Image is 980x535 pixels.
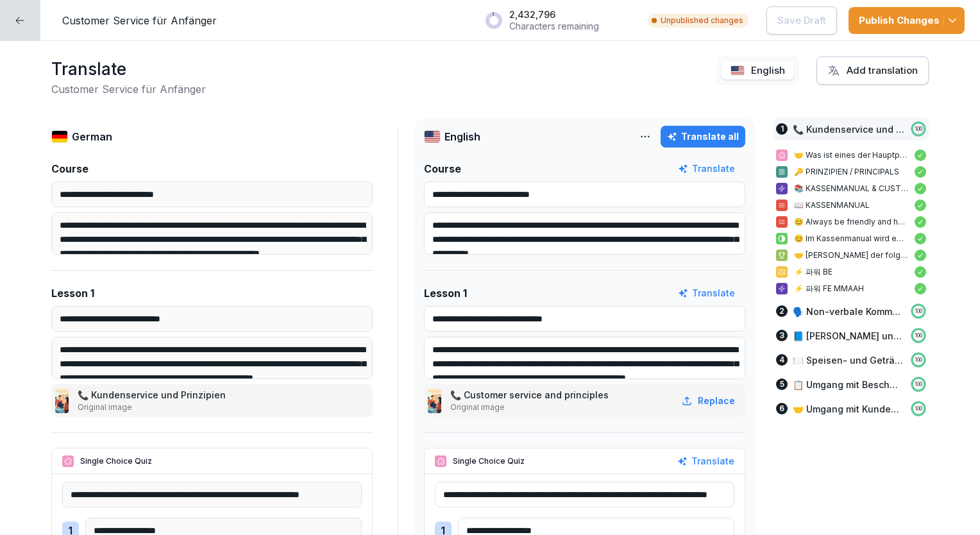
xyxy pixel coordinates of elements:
p: Single Choice Quiz [453,455,525,467]
button: Translate [678,162,735,176]
p: Lesson 1 [424,285,467,301]
p: Save Draft [777,13,826,28]
img: m4r82gwgcs585exh77cd6vf0.png [428,389,441,413]
p: Replace [698,394,735,407]
button: 2,432,796Characters remaining [478,4,636,37]
p: 🗣️ Non-verbale Kommunikation [793,305,904,318]
p: Original image [78,402,228,413]
div: 3 [776,330,788,341]
img: m4r82gwgcs585exh77cd6vf0.png [55,389,69,413]
button: Translate all [661,126,745,148]
button: Save Draft [766,6,837,35]
p: 100 [915,356,922,364]
p: 🤝 Was ist eines der Hauptprinzipien im Kundenservice laut der Lektion? [794,149,908,161]
p: 📚 KASSENMANUAL & CUSTOMER SERVICE MANUAL [794,183,908,194]
img: us.svg [731,65,745,76]
p: Single Choice Quiz [80,455,152,467]
p: 📖 KASSENMANUAL [794,200,908,211]
p: 🔑 PRINZIPIEN / PRINCIPALS [794,166,908,178]
div: 4 [776,354,788,366]
p: 📞 Kundenservice und Prinzipien [78,388,228,402]
p: 🤝 [PERSON_NAME] der folgenden Aussagen gehören zu den Prinzipien des Kundenservice? [794,250,908,261]
p: 100 [915,332,922,339]
img: us.svg [424,130,441,143]
button: Publish Changes [849,7,965,34]
div: 1 [776,123,788,135]
p: Characters remaining [509,21,599,32]
p: 📘 [PERSON_NAME] und Kundenservice-Anleitung [793,329,904,343]
p: English [751,64,785,78]
p: Customer Service für Anfänger [62,13,217,28]
p: Original image [450,402,611,413]
div: 2 [776,305,788,317]
p: 100 [915,307,922,315]
p: 😊 Always be friendly and helpful to customers [794,216,908,228]
button: Add translation [816,56,929,85]
p: Lesson 1 [51,285,94,301]
button: Translate [677,454,734,468]
h1: Translate [51,56,206,81]
p: 📞 Customer service and principles [450,388,611,402]
div: Translate all [667,130,739,144]
div: 5 [776,378,788,390]
div: Publish Changes [859,13,954,28]
p: German [72,129,112,144]
p: Course [424,161,461,176]
p: English [444,129,480,144]
button: Translate [678,286,735,300]
p: 2,432,796 [509,9,599,21]
p: 100 [915,380,922,388]
p: Course [51,161,89,176]
p: 100 [915,125,922,133]
p: 100 [915,405,922,412]
img: de.svg [51,130,68,143]
p: Unpublished changes [661,15,743,26]
div: 6 [776,403,788,414]
p: 🤝 Umgang mit Kunden mit besonderen Bedürfnissen [793,402,904,416]
h2: Customer Service für Anfänger [51,81,206,97]
p: ⚡️ 파워 FE MMAAH [794,283,908,294]
p: 😊 Im Kassenmanual wird empfohlen, [PERSON_NAME] immer freundlich und hilfsbereit zu behandeln. [794,233,908,244]
div: Add translation [827,64,918,78]
p: 📞 Kundenservice und Prinzipien [793,123,904,136]
p: 🍽️ Speisen- und Getränkeauswahl [793,353,904,367]
p: 📋 Umgang mit Beschwerden [793,378,904,391]
p: ⚡ 파워 BE [794,266,908,278]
